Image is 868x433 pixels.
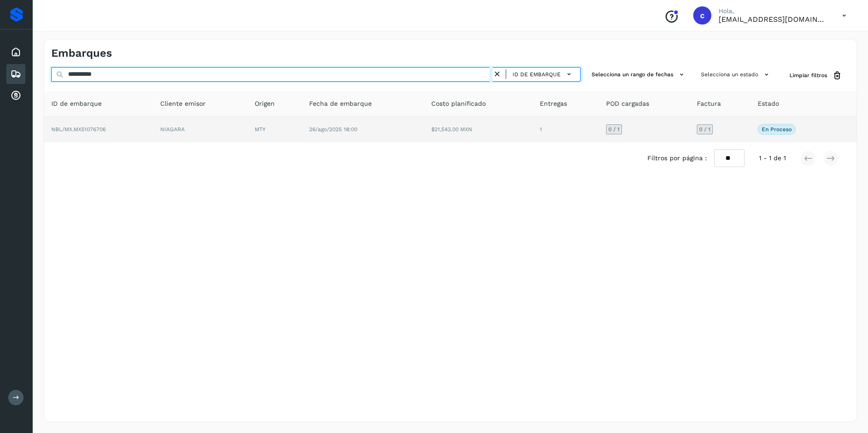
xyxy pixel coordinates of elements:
span: Limpiar filtros [789,71,827,79]
span: Estado [758,99,779,108]
span: NBL/MX.MX51076706 [51,126,106,133]
div: Embarques [6,64,25,84]
span: 0 / 1 [699,127,710,132]
span: Entregas [540,99,567,108]
button: Selecciona un rango de fechas [588,67,690,82]
td: MTY [247,117,302,142]
span: ID de embarque [513,70,561,79]
span: Fecha de embarque [309,99,372,108]
span: Factura [697,99,721,108]
p: Hola, [719,7,828,15]
span: Filtros por página : [647,153,707,163]
div: Cuentas por cobrar [6,86,25,106]
span: POD cargadas [606,99,649,108]
span: 1 - 1 de 1 [759,153,786,163]
p: En proceso [762,126,792,133]
span: Cliente emisor [160,99,206,108]
button: Selecciona un estado [697,67,775,82]
span: 26/ago/2025 18:00 [309,126,357,133]
td: $21,543.00 MXN [424,117,533,142]
span: Costo planificado [431,99,486,108]
td: 1 [533,117,598,142]
p: clarisa_flores@fragua.com.mx [719,15,828,24]
button: Limpiar filtros [782,67,849,84]
td: NIAGARA [153,117,247,142]
button: ID de embarque [510,68,577,81]
div: Inicio [6,42,25,62]
h4: Embarques [51,47,112,60]
span: Origen [255,99,275,108]
span: 0 / 1 [608,127,620,132]
span: ID de embarque [51,99,102,108]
